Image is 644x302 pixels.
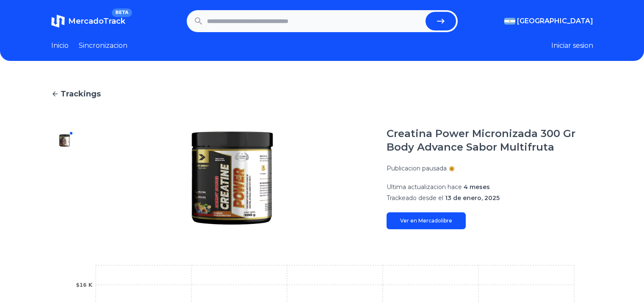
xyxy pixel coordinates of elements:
[112,8,132,17] span: BETA
[51,14,125,28] a: MercadoTrackBETA
[517,16,593,26] span: [GEOGRAPHIC_DATA]
[464,183,490,191] span: 4 meses
[387,194,443,202] span: Trackeado desde el
[504,16,593,26] button: [GEOGRAPHIC_DATA]
[387,127,593,154] h1: Creatina Power Micronizada 300 Gr Body Advance Sabor Multifruta
[61,88,101,100] span: Trackings
[51,88,593,100] a: Trackings
[68,16,125,26] span: MercadoTrack
[58,134,72,147] img: Creatina Power Micronizada 300 Gr Body Advance Sabor Multifruta
[95,127,370,229] img: Creatina Power Micronizada 300 Gr Body Advance Sabor Multifruta
[504,18,515,25] img: Argentina
[51,41,69,51] a: Inicio
[79,41,127,51] a: Sincronizacion
[387,212,466,229] a: Ver en Mercadolibre
[387,164,447,173] p: Publicacion pausada
[76,282,92,288] tspan: $16 K
[551,41,593,51] button: Iniciar sesion
[445,194,500,202] span: 13 de enero, 2025
[387,183,462,191] span: Ultima actualizacion hace
[51,14,65,28] img: MercadoTrack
